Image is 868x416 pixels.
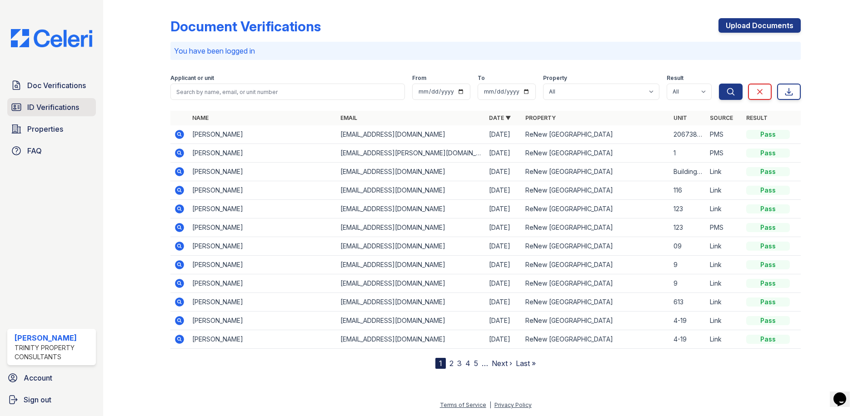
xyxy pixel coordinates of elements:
[746,260,790,269] div: Pass
[337,293,485,312] td: [EMAIL_ADDRESS][DOMAIN_NAME]
[24,394,51,405] span: Sign out
[485,274,522,293] td: [DATE]
[174,45,797,56] p: You have been logged in
[746,316,790,325] div: Pass
[746,204,790,213] div: Pass
[189,144,337,163] td: [PERSON_NAME]
[189,274,337,293] td: [PERSON_NAME]
[746,186,790,195] div: Pass
[522,256,670,274] td: ReNew [GEOGRAPHIC_DATA]
[27,102,79,113] span: ID Verifications
[746,223,790,232] div: Pass
[337,181,485,200] td: [EMAIL_ADDRESS][DOMAIN_NAME]
[189,312,337,330] td: [PERSON_NAME]
[706,163,743,181] td: Link
[670,312,706,330] td: 4-19
[337,274,485,293] td: [EMAIL_ADDRESS][DOMAIN_NAME]
[337,200,485,218] td: [EMAIL_ADDRESS][DOMAIN_NAME]
[485,163,522,181] td: [DATE]
[670,163,706,181] td: Building 1 Unit 30
[337,237,485,256] td: [EMAIL_ADDRESS][DOMAIN_NAME]
[710,114,733,121] a: Source
[170,18,321,35] div: Document Verifications
[670,218,706,237] td: 123
[435,358,446,369] div: 1
[189,125,337,144] td: [PERSON_NAME]
[522,237,670,256] td: ReNew [GEOGRAPHIC_DATA]
[746,130,790,139] div: Pass
[522,330,670,349] td: ReNew [GEOGRAPHIC_DATA]
[340,114,357,121] a: Email
[15,343,92,362] div: Trinity Property Consultants
[412,74,426,82] label: From
[670,144,706,163] td: 1
[746,114,768,121] a: Result
[516,359,536,368] a: Last »
[522,181,670,200] td: ReNew [GEOGRAPHIC_DATA]
[337,312,485,330] td: [EMAIL_ADDRESS][DOMAIN_NAME]
[706,293,743,312] td: Link
[337,163,485,181] td: [EMAIL_ADDRESS][DOMAIN_NAME]
[485,293,522,312] td: [DATE]
[15,332,92,343] div: [PERSON_NAME]
[706,144,743,163] td: PMS
[706,218,743,237] td: PMS
[746,297,790,307] div: Pass
[543,74,567,82] label: Property
[485,218,522,237] td: [DATE]
[746,279,790,288] div: Pass
[670,274,706,293] td: 9
[489,114,511,121] a: Date ▼
[24,372,52,383] span: Account
[706,181,743,200] td: Link
[667,74,683,82] label: Result
[189,256,337,274] td: [PERSON_NAME]
[337,256,485,274] td: [EMAIL_ADDRESS][DOMAIN_NAME]
[485,312,522,330] td: [DATE]
[337,330,485,349] td: [EMAIL_ADDRESS][DOMAIN_NAME]
[27,124,63,134] span: Properties
[525,114,556,121] a: Property
[485,330,522,349] td: [DATE]
[189,200,337,218] td: [PERSON_NAME]
[670,256,706,274] td: 9
[7,142,96,160] a: FAQ
[485,200,522,218] td: [DATE]
[189,237,337,256] td: [PERSON_NAME]
[4,29,100,47] img: CE_Logo_Blue-a8612792a0a2168367f1c8372b55b34899dd931a85d93a1a3d3e32e68fde9ad4.png
[718,18,801,33] a: Upload Documents
[4,391,100,409] a: Sign out
[522,312,670,330] td: ReNew [GEOGRAPHIC_DATA]
[474,359,478,368] a: 5
[706,256,743,274] td: Link
[170,74,214,82] label: Applicant or unit
[670,125,706,144] td: 20673818
[746,335,790,344] div: Pass
[337,144,485,163] td: [EMAIL_ADDRESS][PERSON_NAME][DOMAIN_NAME]
[485,181,522,200] td: [DATE]
[7,120,96,138] a: Properties
[7,76,96,94] a: Doc Verifications
[706,330,743,349] td: Link
[457,359,462,368] a: 3
[522,218,670,237] td: ReNew [GEOGRAPHIC_DATA]
[492,359,512,368] a: Next ›
[746,149,790,158] div: Pass
[522,144,670,163] td: ReNew [GEOGRAPHIC_DATA]
[7,98,96,116] a: ID Verifications
[670,330,706,349] td: 4-19
[485,144,522,163] td: [DATE]
[670,237,706,256] td: 09
[189,181,337,200] td: [PERSON_NAME]
[478,74,485,82] label: To
[449,359,454,368] a: 2
[706,237,743,256] td: Link
[4,369,100,387] a: Account
[670,200,706,218] td: 123
[485,125,522,144] td: [DATE]
[189,293,337,312] td: [PERSON_NAME]
[522,163,670,181] td: ReNew [GEOGRAPHIC_DATA]
[440,401,486,408] a: Terms of Service
[489,401,491,408] div: |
